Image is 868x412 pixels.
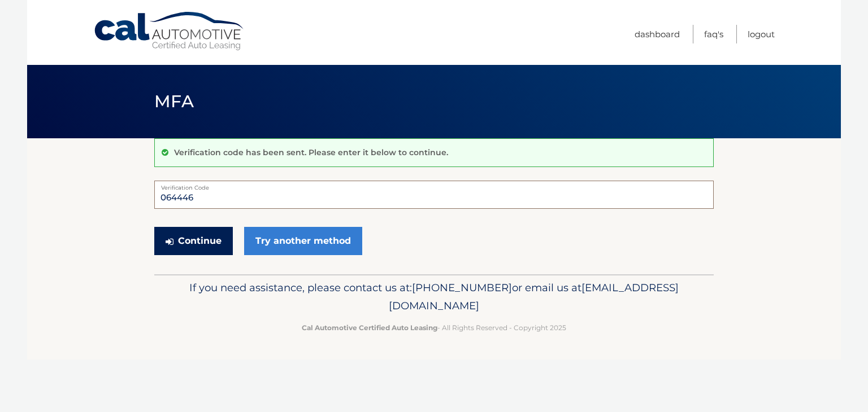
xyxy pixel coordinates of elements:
[748,25,775,43] a: Logout
[154,181,714,209] input: Verification Code
[244,227,362,255] a: Try another method
[635,25,680,43] a: Dashboard
[93,11,246,51] a: Cal Automotive
[174,147,448,157] p: Verification code has been sent. Please enter it below to continue.
[154,181,714,190] label: Verification Code
[154,91,194,112] span: MFA
[162,279,706,315] p: If you need assistance, please contact us at: or email us at
[302,323,437,332] strong: Cal Automotive Certified Auto Leasing
[704,25,723,43] a: FAQ's
[154,227,233,255] button: Continue
[412,281,512,294] span: [PHONE_NUMBER]
[389,281,679,312] span: [EMAIL_ADDRESS][DOMAIN_NAME]
[162,322,706,334] p: - All Rights Reserved - Copyright 2025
